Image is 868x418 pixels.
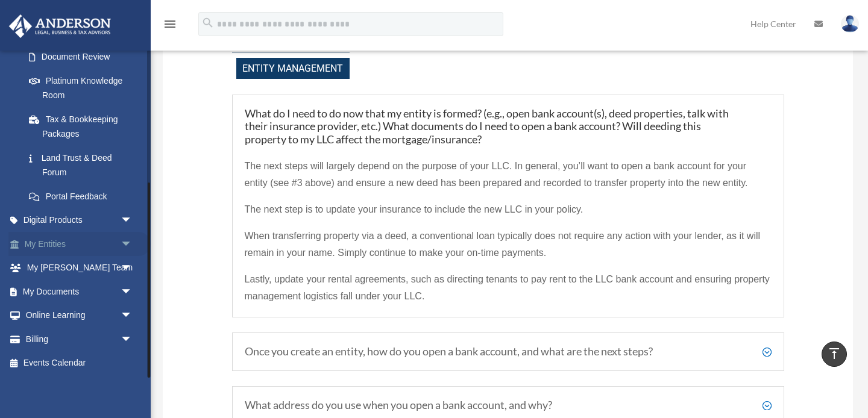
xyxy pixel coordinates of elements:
a: Billingarrow_drop_down [8,327,151,351]
a: Portal Feedback [17,184,151,208]
i: vertical_align_top [827,346,841,361]
a: menu [163,21,177,31]
span: Lastly, update your rental agreements, such as directing tenants to pay rent to the LLC bank acco... [245,274,770,301]
a: My Documentsarrow_drop_down [8,279,151,304]
span: arrow_drop_down [121,232,145,257]
a: Events Calendar [8,351,151,375]
a: Platinum Knowledge Room [17,69,151,107]
a: vertical_align_top [822,342,847,367]
span: Entity Management [236,58,350,79]
span: The next steps will largely depend on the purpose of your LLC. In general, you’ll want to open a ... [245,161,748,188]
a: Land Trust & Deed Forum [17,146,151,184]
img: User Pic [841,15,859,33]
span: The next step is to update your insurance to include the new LLC in your policy. [245,204,583,214]
span: arrow_drop_down [121,304,145,328]
span: arrow_drop_down [121,256,145,281]
h5: What do I need to do now that my entity is formed? (e.g., open bank account(s), deed properties, ... [245,107,772,146]
i: menu [163,17,177,31]
span: arrow_drop_down [121,327,145,352]
a: Online Learningarrow_drop_down [8,304,151,328]
i: search [201,16,215,30]
a: My [PERSON_NAME] Teamarrow_drop_down [8,256,151,280]
a: Document Review [17,45,151,69]
span: When transferring property via a deed, a conventional loan typically does not require any action ... [245,231,761,258]
a: Tax & Bookkeeping Packages [17,107,151,146]
a: My Entitiesarrow_drop_down [8,232,151,256]
h5: What address do you use when you open a bank account, and why? [245,399,772,412]
a: Digital Productsarrow_drop_down [8,208,151,232]
h5: Once you create an entity, how do you open a bank account, and what are the next steps? [245,345,772,358]
img: Anderson Advisors Platinum Portal [5,14,115,38]
span: arrow_drop_down [121,208,145,233]
span: arrow_drop_down [121,279,145,304]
